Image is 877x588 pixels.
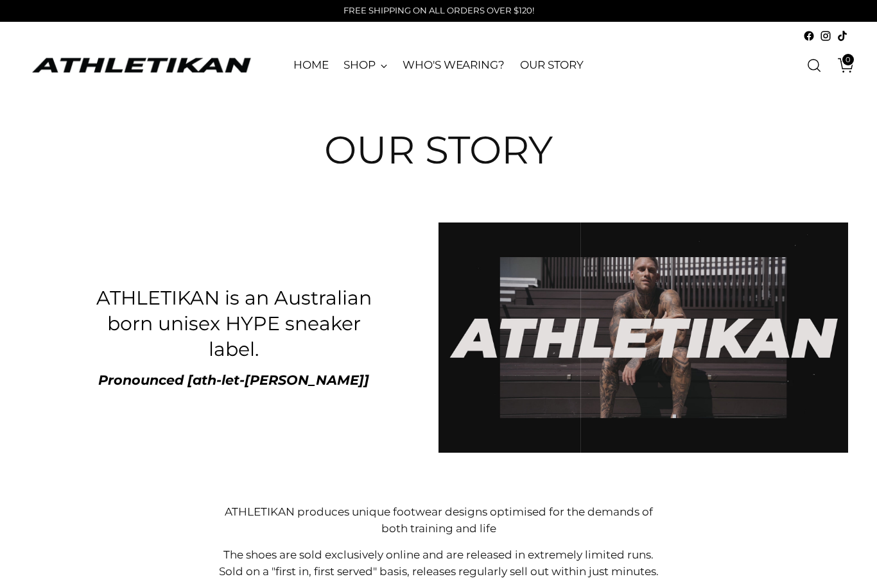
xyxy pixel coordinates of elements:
[98,372,369,388] strong: Pronounced [ath-let-[PERSON_NAME]]
[842,54,854,65] span: 0
[828,53,854,78] a: Open cart modal
[520,51,584,80] a: OUR STORY
[86,285,381,362] h3: ATHLETIKAN is an Australian born unisex HYPE sneaker label.
[214,547,663,580] p: The shoes are sold exclusively online and are released in extremely limited runs. Sold on a "firs...
[29,55,254,75] a: ATHLETIKAN
[293,51,329,80] a: HOME
[214,504,663,537] p: ATHLETIKAN produces unique footwear designs optimised for the demands of both training and life
[801,53,827,78] a: Open search modal
[343,4,534,17] p: FREE SHIPPING ON ALL ORDERS OVER $120!
[343,51,387,80] a: SHOP
[403,51,505,80] a: WHO'S WEARING?
[324,129,553,171] h1: OUR STORY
